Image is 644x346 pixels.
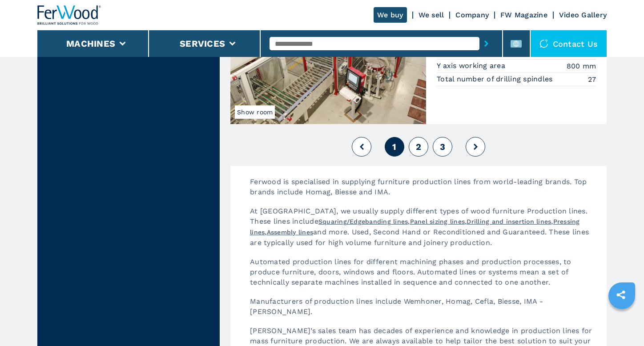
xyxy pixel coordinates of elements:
p: At [GEOGRAPHIC_DATA], we usually supply different types of wood furniture Production lines. These... [241,206,607,257]
p: Ferwood is specialised in supplying furniture production lines from world-leading brands. Top bra... [241,177,607,206]
button: 3 [433,137,452,157]
button: submit-button [479,33,493,54]
a: FW Magazine [500,11,547,19]
a: Panel sizing lines [410,218,465,225]
p: Manufacturers of production lines include Wemhoner, Homag, Cefla, Biesse, IMA - [PERSON_NAME]. [241,296,607,326]
button: Services [180,38,225,49]
a: We buy [374,7,407,23]
em: 800 mm [567,61,596,71]
span: 3 [440,141,445,152]
button: 1 [385,137,404,157]
p: Automated production lines for different machining phases and production processes, to produce fu... [241,257,607,296]
button: Machines [66,38,115,49]
button: 2 [409,137,428,157]
iframe: Chat [606,306,637,339]
a: Drilling and insertion lines [467,218,551,225]
img: Ferwood [37,5,101,25]
span: Show room [235,105,275,119]
em: 27 [588,74,596,84]
a: We sell [419,11,444,19]
a: Pressing lines [250,218,580,236]
a: Company [455,11,489,19]
div: Contact us [531,30,607,57]
span: 2 [416,141,421,152]
img: Contact us [539,39,548,48]
a: Squaring/Edgebanding lines, [318,218,410,225]
p: Total number of drilling spindles [437,74,555,84]
p: Y axis working area [437,61,507,71]
a: Video Gallery [559,11,607,19]
span: 1 [392,141,396,152]
a: sharethis [610,284,632,306]
a: Assembly lines [267,229,314,236]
